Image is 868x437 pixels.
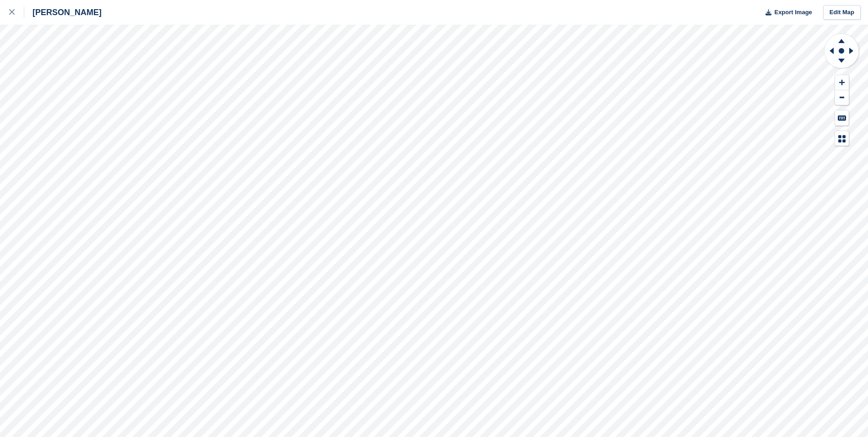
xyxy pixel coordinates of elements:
a: Edit Map [823,5,861,20]
button: Zoom Out [835,90,849,105]
button: Zoom In [835,75,849,90]
button: Keyboard Shortcuts [835,110,849,126]
div: [PERSON_NAME] [24,7,102,18]
button: Export Image [760,5,812,20]
span: Export Image [774,8,812,17]
button: Map Legend [835,131,849,146]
